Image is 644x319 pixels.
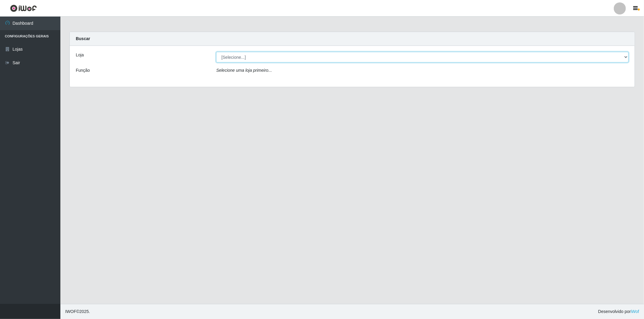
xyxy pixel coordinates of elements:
[65,308,90,315] span: © 2025 .
[76,52,84,58] label: Loja
[631,309,639,314] a: iWof
[10,5,37,12] img: CoreUI Logo
[216,68,272,73] i: Selecione uma loja primeiro...
[65,309,76,314] span: IWOF
[76,67,90,74] label: Função
[598,308,639,315] span: Desenvolvido por
[76,36,90,41] strong: Buscar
